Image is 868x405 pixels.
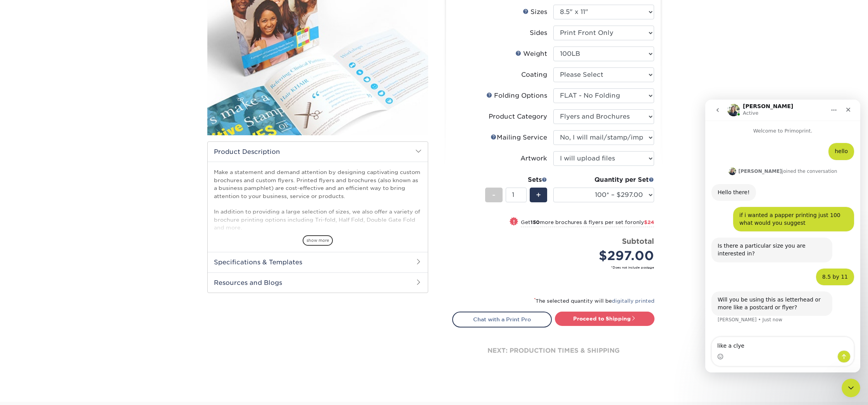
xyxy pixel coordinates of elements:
[842,379,860,397] iframe: Intercom live chat
[530,28,547,38] div: Sides
[534,298,654,304] small: The selected quantity will be
[612,298,654,304] a: digitally printed
[303,235,333,246] span: show more
[513,218,515,226] span: !
[520,154,547,163] div: Artwork
[485,175,547,184] div: Sets
[452,312,552,327] a: Chat with a Print Pro
[555,312,654,326] a: Proceed to Shipping
[521,219,654,227] small: Get more brochures & flyers per set for
[492,189,496,201] span: -
[515,49,547,59] div: Weight
[208,252,428,272] h2: Specifications & Templates
[489,112,547,121] div: Product Category
[521,70,547,79] div: Coating
[530,219,540,225] strong: 150
[536,189,541,201] span: +
[208,142,428,162] h2: Product Description
[559,246,654,265] div: $297.00
[553,175,654,184] div: Quantity per Set
[644,219,654,225] span: $24
[633,219,654,225] span: only
[214,168,422,247] p: Make a statement and demand attention by designing captivating custom brochures and custom flyers...
[208,272,428,293] h2: Resources and Blogs
[523,7,547,17] div: Sizes
[491,133,547,142] div: Mailing Service
[622,237,654,245] strong: Subtotal
[452,327,654,374] div: next: production times & shipping
[486,91,547,100] div: Folding Options
[705,100,860,372] iframe: Intercom live chat
[458,265,654,270] small: *Does not include postage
